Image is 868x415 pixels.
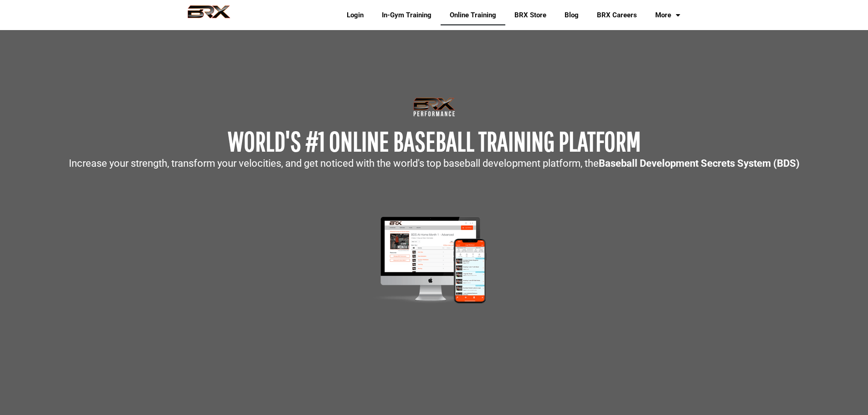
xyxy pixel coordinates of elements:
[646,5,689,26] a: More
[412,96,457,118] img: Transparent-Black-BRX-Logo-White-Performance
[179,5,239,25] img: BRX Performance
[441,5,505,26] a: Online Training
[228,125,641,157] span: WORLD'S #1 ONLINE BASEBALL TRAINING PLATFORM
[599,158,800,169] strong: Baseball Development Secrets System (BDS)
[362,214,506,306] img: Mockup-2-large
[331,5,689,26] div: Navigation Menu
[373,5,441,26] a: In-Gym Training
[555,5,588,26] a: Blog
[505,5,555,26] a: BRX Store
[588,5,646,26] a: BRX Careers
[5,159,863,169] p: Increase your strength, transform your velocities, and get noticed with the world's top baseball ...
[338,5,373,26] a: Login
